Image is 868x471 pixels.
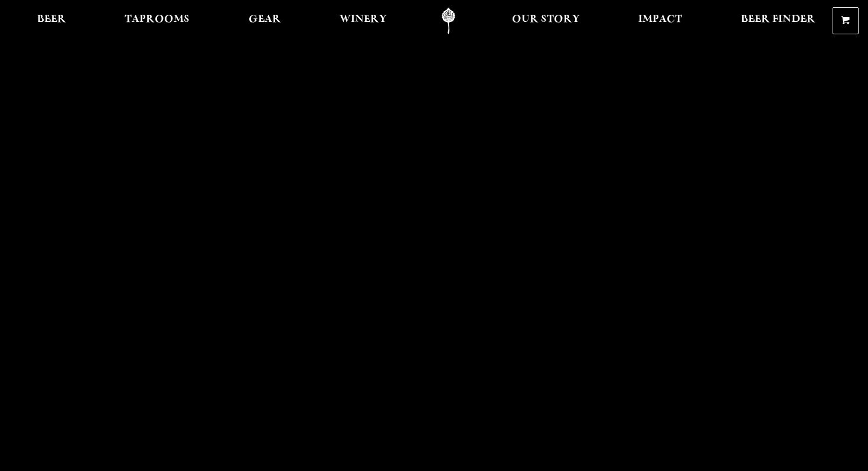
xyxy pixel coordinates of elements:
a: Gear [241,8,289,34]
span: Winery [340,15,387,24]
a: Odell Home [426,8,471,34]
a: Our Story [504,8,588,34]
a: Beer [30,8,74,34]
a: Impact [631,8,690,34]
span: Taprooms [125,15,190,24]
span: Gear [249,15,281,24]
a: Winery [332,8,394,34]
span: Beer [37,15,66,24]
span: Beer Finder [741,15,815,24]
span: Our Story [512,15,580,24]
span: Impact [638,15,682,24]
a: Taprooms [117,8,197,34]
a: Beer Finder [733,8,823,34]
